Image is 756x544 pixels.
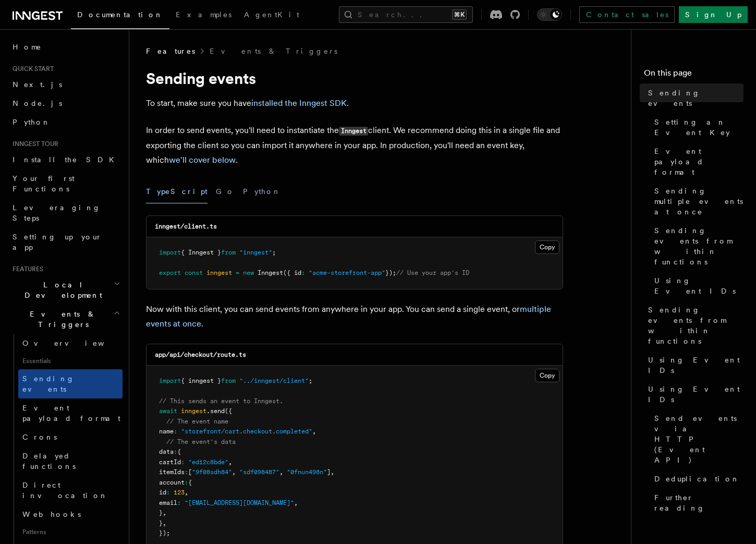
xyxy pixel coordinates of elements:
[679,6,748,23] a: Sign Up
[654,492,743,513] span: Further reading
[650,182,743,221] a: Sending multiple events at once
[159,468,185,476] span: itemIds
[648,384,743,405] span: Using Event IDs
[294,499,298,506] span: ,
[8,265,43,273] span: Features
[146,46,195,56] span: Features
[181,428,312,435] span: "storefront/cart.checkout.completed"
[650,142,743,182] a: Event payload format
[8,198,123,227] a: Leveraging Steps
[8,150,123,169] a: Install the SDK
[159,489,166,496] span: id
[13,233,102,251] span: Setting up your app
[159,519,163,527] span: }
[650,271,743,300] a: Using Event IDs
[309,377,312,384] span: ;
[8,280,114,300] span: Local Development
[650,488,743,517] a: Further reading
[155,223,217,230] code: inngest/client.ts
[159,377,181,384] span: import
[146,96,563,111] p: To start, make sure you have .
[654,474,740,484] span: Deduplication
[537,8,562,21] button: Toggle dark mode
[221,377,236,384] span: from
[159,407,177,415] span: await
[579,6,675,23] a: Contact sales
[18,369,123,398] a: Sending events
[192,468,232,476] span: "9f08sdh84"
[8,94,123,113] a: Node.js
[644,83,743,113] a: Sending events
[18,428,123,446] a: Crons
[654,275,743,296] span: Using Event IDs
[654,186,743,217] span: Sending multiple events at once
[174,448,177,455] span: :
[221,249,236,256] span: from
[648,305,743,346] span: Sending events from within functions
[18,353,123,369] span: Essentials
[185,489,188,496] span: ,
[216,180,235,203] button: Go
[159,499,177,506] span: email
[18,476,123,505] a: Direct invocation
[654,225,743,267] span: Sending events from within functions
[8,113,123,131] a: Python
[452,9,467,20] kbd: ⌘K
[272,249,276,256] span: ;
[312,428,316,435] span: ,
[210,46,337,56] a: Events & Triggers
[232,468,236,476] span: ,
[385,269,396,276] span: });
[71,3,169,29] a: Documentation
[650,113,743,142] a: Setting an Event Key
[243,180,281,203] button: Python
[146,180,208,203] button: TypeScript
[185,269,203,276] span: const
[206,269,232,276] span: inngest
[339,6,473,23] button: Search...⌘K
[22,404,120,422] span: Event payload format
[654,117,743,138] span: Setting an Event Key
[13,203,101,222] span: Leveraging Steps
[22,374,75,393] span: Sending events
[309,269,385,276] span: "acme-storefront-app"
[177,448,181,455] span: {
[644,67,743,83] h4: On this page
[251,98,347,108] a: installed the Inngest SDK
[396,269,469,276] span: // Use your app's ID
[339,127,368,136] code: Inngest
[159,397,283,405] span: // This sends an event to Inngest.
[159,479,185,486] span: account
[169,155,236,165] a: we'll cover below
[331,468,334,476] span: ,
[159,249,181,256] span: import
[18,334,123,353] a: Overview
[77,10,163,19] span: Documentation
[185,479,188,486] span: :
[188,458,228,466] span: "ed12c8bde"
[244,10,299,19] span: AgentKit
[181,458,185,466] span: :
[225,407,232,415] span: ({
[22,339,130,347] span: Overview
[654,146,743,177] span: Event payload format
[13,118,51,126] span: Python
[159,529,170,537] span: });
[238,3,306,28] a: AgentKit
[22,510,81,518] span: Webhooks
[22,452,76,470] span: Delayed functions
[206,407,225,415] span: .send
[155,351,246,358] code: app/api/checkout/route.ts
[535,240,559,254] button: Copy
[648,355,743,376] span: Using Event IDs
[18,446,123,476] a: Delayed functions
[169,3,238,28] a: Examples
[239,249,272,256] span: "inngest"
[185,499,294,506] span: "[EMAIL_ADDRESS][DOMAIN_NAME]"
[228,458,232,466] span: ,
[18,524,123,540] span: Patterns
[159,509,163,516] span: }
[8,38,123,56] a: Home
[535,369,559,382] button: Copy
[13,99,62,107] span: Node.js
